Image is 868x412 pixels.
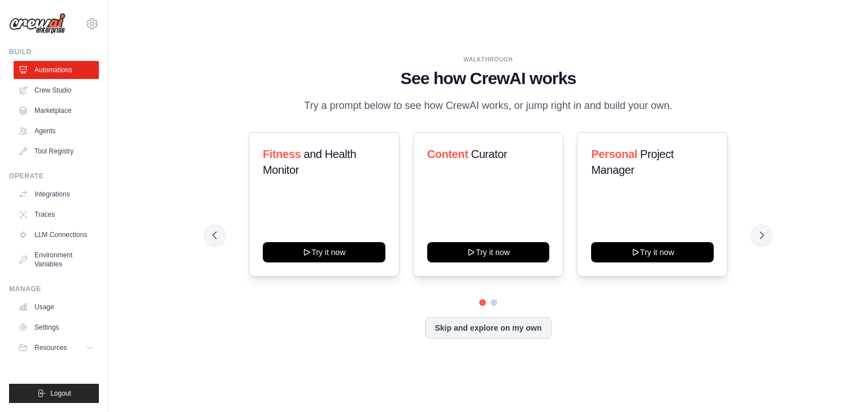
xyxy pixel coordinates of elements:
a: Traces [14,205,99,223]
span: Resources [34,343,67,352]
a: Agents [14,122,99,140]
span: Personal [591,148,637,160]
span: Curator [471,148,507,160]
h1: See how CrewAI works [212,68,764,89]
span: Logout [50,389,71,398]
img: Logo [9,13,66,34]
span: Content [427,148,468,160]
a: Tool Registry [14,142,99,160]
button: Try it now [591,242,714,262]
button: Logout [9,384,99,403]
a: Environment Variables [14,246,99,273]
a: LLM Connections [14,226,99,244]
button: Resources [14,339,99,357]
a: Marketplace [14,102,99,120]
p: Try a prompt below to see how CrewAI works, or jump right in and build your own. [298,98,678,114]
div: Operate [9,172,99,181]
span: Fitness [263,148,301,160]
div: Build [9,47,99,56]
div: WALKTHROUGH [212,55,764,64]
a: Crew Studio [14,81,99,99]
div: Manage [9,284,99,293]
button: Skip and explore on my own [425,317,551,339]
span: and Health Monitor [263,148,356,176]
button: Try it now [263,242,385,262]
a: Integrations [14,185,99,203]
button: Try it now [427,242,550,262]
a: Automations [14,61,99,79]
a: Usage [14,298,99,316]
a: Settings [14,318,99,336]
